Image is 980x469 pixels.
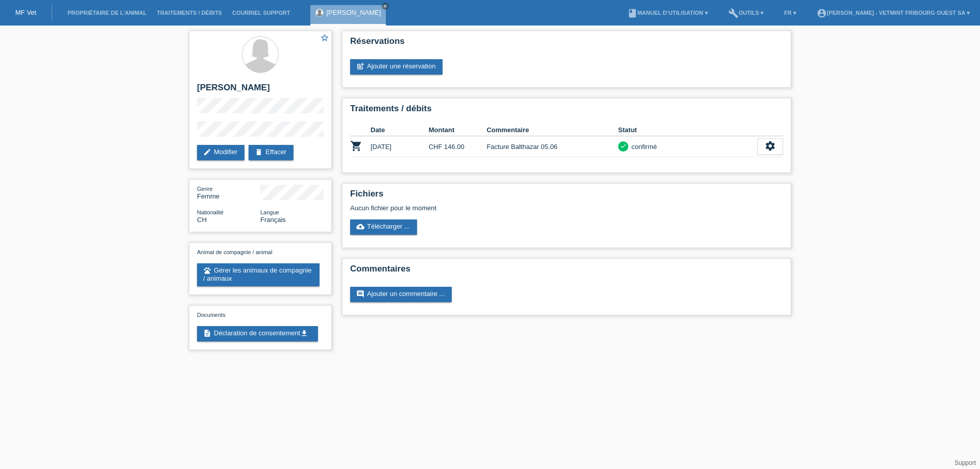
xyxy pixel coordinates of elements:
i: edit [203,148,211,156]
td: Facture Balthazar 05.06 [486,136,618,157]
a: deleteEffacer [249,145,293,160]
a: commentAjouter un commentaire ... [350,287,452,302]
a: descriptionDéclaration de consentementget_app [197,326,318,341]
a: buildOutils ▾ [723,10,769,16]
div: confirmé [628,141,657,152]
a: MF Vet [15,9,36,16]
i: settings [765,140,776,152]
h2: Traitements / débits [350,104,783,119]
i: check [620,142,627,150]
a: Courriel Support [227,10,295,16]
i: account_circle [817,8,827,18]
h2: Réservations [350,36,783,52]
i: book [627,8,638,18]
a: Traitements / débits [152,10,227,16]
th: Date [371,124,429,136]
i: star_border [320,33,329,42]
a: bookManuel d’utilisation ▾ [622,10,713,16]
i: post_add [356,62,364,70]
a: [PERSON_NAME] [326,9,381,16]
a: post_addAjouter une réservation [350,59,443,75]
td: [DATE] [371,136,429,157]
span: Nationalité [197,209,224,215]
i: pets [203,266,211,275]
i: cloud_upload [356,223,364,231]
th: Statut [618,124,757,136]
a: cloud_uploadTélécharger ... [350,219,417,235]
i: delete [255,148,263,156]
span: Animal de compagnie / animal [197,249,272,255]
i: build [728,8,739,18]
a: editModifier [197,145,244,160]
a: Propriétaire de l’animal [62,10,152,16]
div: Femme [197,185,260,200]
i: close [383,4,388,9]
h2: Fichiers [350,189,783,204]
i: get_app [300,329,308,337]
h2: [PERSON_NAME] [197,83,324,98]
span: Suisse [197,216,207,224]
th: Commentaire [486,124,618,136]
h2: Commentaires [350,264,783,279]
div: Aucun fichier pour le moment [350,204,662,212]
a: star_border [320,33,329,44]
span: Documents [197,312,226,318]
th: Montant [429,124,487,136]
i: comment [356,290,364,298]
a: account_circle[PERSON_NAME] - Vetmint Fribourg Ouest SA ▾ [812,10,975,16]
span: Genre [197,186,213,192]
a: FR ▾ [779,10,801,16]
span: Langue [260,209,279,215]
span: Français [260,216,286,224]
i: POSP00023141 [350,140,362,152]
a: petsGérer les animaux de compagnie / animaux [197,263,320,286]
a: Support [954,459,976,466]
a: close [382,3,389,10]
i: description [203,329,211,337]
td: CHF 146.00 [429,136,487,157]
